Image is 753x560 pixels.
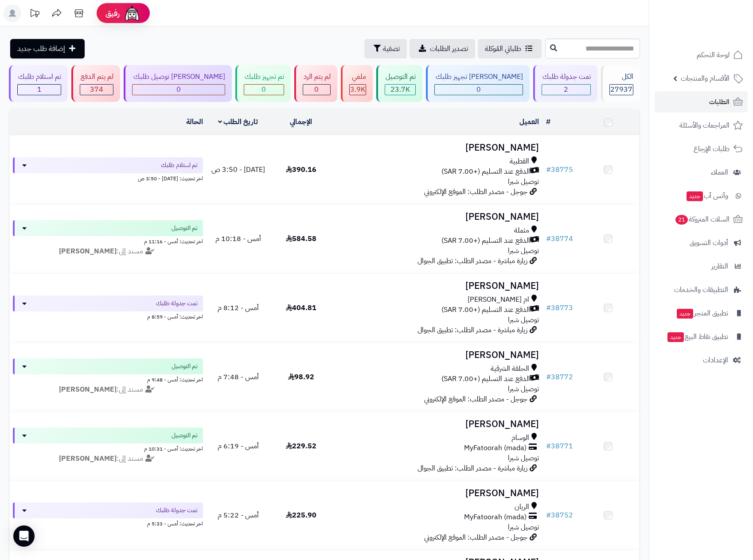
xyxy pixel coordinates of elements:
span: توصيل شبرا [508,384,539,394]
a: المراجعات والأسئلة [655,115,748,136]
a: السلات المتروكة21 [655,209,748,230]
span: السلات المتروكة [675,213,730,226]
div: 374 [80,85,113,95]
a: #38775 [546,164,573,175]
span: تم التوصيل [172,362,198,371]
span: ام [PERSON_NAME] [468,295,529,305]
a: أدوات التسويق [655,232,748,253]
span: تطبيق المتجر [676,307,728,319]
div: تم تجهيز طلبك [244,72,284,82]
span: التقارير [711,260,728,272]
div: الكل [609,72,633,82]
span: 0 [261,84,266,95]
span: رفيق [105,8,120,19]
span: 0 [314,84,319,95]
span: 229.52 [286,441,316,451]
a: الإعدادات [655,350,748,371]
span: تم التوصيل [172,224,198,233]
span: جوجل - مصدر الطلب: الموقع الإلكتروني [424,187,527,197]
div: مسند إلى: [6,454,210,464]
span: 23.7K [390,84,410,95]
a: #38773 [546,303,573,313]
a: ملغي 3.9K [339,65,375,102]
span: # [546,233,551,244]
span: الأقسام والمنتجات [681,72,730,85]
span: أمس - 7:48 م [218,372,259,382]
span: أمس - 6:19 م [218,441,259,451]
span: لوحة التحكم [697,49,730,61]
span: القطبية [510,156,529,167]
span: جوجل - مصدر الطلب: الموقع الإلكتروني [424,532,527,543]
span: الحلقة الشرقية [491,364,529,374]
span: الدفع عند التسليم (+7.00 SAR) [441,305,530,315]
span: 390.16 [286,164,316,175]
span: 0 [476,84,481,95]
a: العملاء [655,162,748,183]
span: أمس - 10:18 م [215,233,261,244]
span: الطلبات [709,96,730,108]
h3: [PERSON_NAME] [336,212,539,222]
a: لم يتم الدفع 374 [70,65,122,102]
span: 21 [675,215,688,225]
span: 404.81 [286,303,316,313]
a: #38772 [546,372,573,382]
span: جديد [677,309,693,319]
span: أمس - 5:22 م [218,510,259,521]
span: # [546,303,551,313]
div: 0 [133,85,224,95]
a: تمت جدولة طلبك 2 [531,65,599,102]
div: تم التوصيل [385,72,416,82]
a: [PERSON_NAME] توصيل طلبك 0 [122,65,233,102]
span: # [546,510,551,521]
span: توصيل شبرا [508,522,539,533]
a: تطبيق نقاط البيعجديد [655,326,748,347]
img: logo-2.png [693,25,745,43]
h3: [PERSON_NAME] [336,419,539,429]
span: # [546,441,551,451]
a: لم يتم الرد 0 [293,65,339,102]
a: #38752 [546,510,573,521]
button: تصفية [364,39,407,58]
span: تم استلام طلبك [161,161,198,170]
span: توصيل شبرا [508,245,539,256]
span: تصفية [383,43,400,54]
a: تحديثات المنصة [23,4,46,24]
div: اخر تحديث: أمس - 10:31 م [13,443,203,453]
span: 584.58 [286,233,316,244]
span: 374 [90,84,103,95]
span: توصيل شبرا [508,315,539,325]
span: 27937 [610,84,632,95]
strong: [PERSON_NAME] [59,453,117,464]
span: إضافة طلب جديد [17,43,65,54]
div: 3851 [350,85,366,95]
div: 0 [244,85,284,95]
div: اخر تحديث: أمس - 9:48 م [13,374,203,384]
span: # [546,372,551,382]
span: توصيل شبرا [508,176,539,187]
a: الحالة [186,117,203,127]
span: 98.92 [288,372,314,382]
span: جوجل - مصدر الطلب: الموقع الإلكتروني [424,394,527,404]
a: تم تجهيز طلبك 0 [234,65,293,102]
span: زيارة مباشرة - مصدر الطلب: تطبيق الجوال [417,325,527,335]
h3: [PERSON_NAME] [336,281,539,291]
a: طلبات الإرجاع [655,138,748,159]
span: زيارة مباشرة - مصدر الطلب: تطبيق الجوال [417,463,527,474]
span: [DATE] - 3:50 ص [211,164,265,175]
span: الريان [515,502,529,512]
div: تمت جدولة طلبك [542,72,591,82]
a: تم التوصيل 23.7K [375,65,424,102]
span: الدفع عند التسليم (+7.00 SAR) [441,236,530,246]
div: مسند إلى: [6,385,210,395]
span: مثملة [514,226,529,236]
span: طلباتي المُوكلة [485,43,521,54]
span: التطبيقات والخدمات [674,284,728,296]
a: تاريخ الطلب [218,117,258,127]
span: الدفع عند التسليم (+7.00 SAR) [441,374,530,384]
span: MyFatoorah (mada) [464,512,527,522]
span: العملاء [711,166,728,179]
span: جديد [687,191,703,201]
div: ملغي [349,72,366,82]
div: تم استلام طلبك [17,72,61,82]
div: Open Intercom Messenger [13,525,35,547]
